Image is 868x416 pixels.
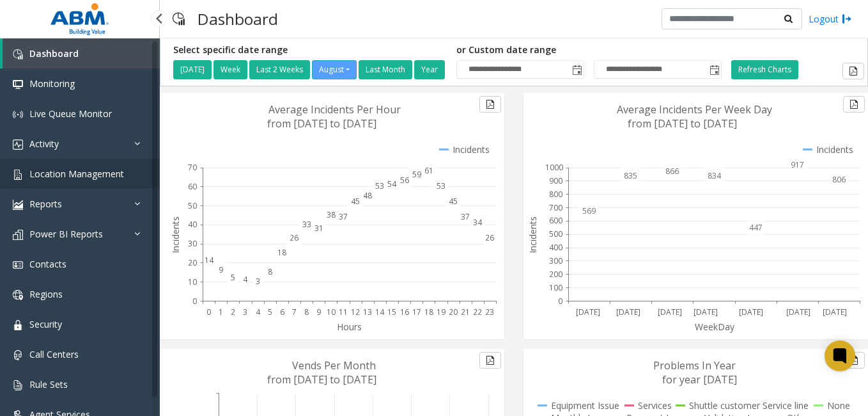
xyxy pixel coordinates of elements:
[13,49,23,60] img: 'icon'
[456,45,722,56] h5: or Custom date range
[268,102,401,116] text: Average Incidents Per Hour
[695,321,735,333] text: WeekDay
[479,352,501,369] button: Export to pdf
[461,307,470,317] text: 21
[339,211,348,222] text: 37
[570,61,584,79] span: Toggle popup
[13,290,23,300] img: 'icon'
[739,307,763,317] text: [DATE]
[549,202,562,213] text: 700
[549,189,562,200] text: 800
[219,307,223,317] text: 1
[205,255,214,266] text: 14
[29,138,59,150] span: Activity
[312,60,357,79] button: August
[268,307,272,317] text: 5
[549,242,562,253] text: 400
[339,307,348,317] text: 11
[414,60,445,79] button: Year
[363,307,372,317] text: 13
[213,60,247,79] button: Week
[461,211,470,222] text: 37
[314,223,323,234] text: 31
[29,228,103,240] span: Power BI Reports
[292,307,297,317] text: 7
[363,190,372,201] text: 48
[708,170,722,181] text: 834
[13,140,23,150] img: 'icon'
[582,205,596,216] text: 569
[29,47,79,60] span: Dashboard
[359,60,412,79] button: Last Month
[29,318,62,330] span: Security
[617,102,772,116] text: Average Incidents Per Week Day
[400,307,409,317] text: 16
[13,79,23,90] img: 'icon'
[337,321,362,333] text: Hours
[479,96,501,113] button: Export to pdf
[13,230,23,240] img: 'icon'
[231,307,235,317] text: 2
[628,116,737,131] text: from [DATE] to [DATE]
[169,216,182,253] text: Incidents
[188,162,197,173] text: 70
[206,307,211,317] text: 0
[842,63,864,79] button: Export to pdf
[29,168,124,180] span: Location Management
[290,232,298,243] text: 26
[327,307,336,317] text: 10
[549,175,562,186] text: 900
[249,60,310,79] button: Last 2 Weeks
[387,307,396,317] text: 15
[545,162,563,173] text: 1000
[256,307,261,317] text: 4
[549,228,562,239] text: 500
[400,175,409,186] text: 56
[188,219,197,230] text: 40
[549,255,562,266] text: 300
[449,307,458,317] text: 20
[304,307,309,317] text: 8
[823,307,847,317] text: [DATE]
[786,307,810,317] text: [DATE]
[832,174,846,185] text: 806
[424,165,433,176] text: 61
[791,159,804,170] text: 917
[267,372,376,387] text: from [DATE] to [DATE]
[188,200,197,211] text: 50
[277,247,286,258] text: 18
[219,264,223,275] text: 9
[13,260,23,270] img: 'icon'
[809,12,852,26] a: Logout
[351,196,360,207] text: 45
[173,60,212,79] button: [DATE]
[485,232,494,243] text: 26
[473,307,482,317] text: 22
[243,274,248,285] text: 4
[243,307,247,317] text: 3
[662,372,737,387] text: for year [DATE]
[231,272,235,283] text: 5
[188,181,197,192] text: 60
[29,198,62,210] span: Reports
[302,219,311,230] text: 33
[13,320,23,330] img: 'icon'
[412,307,421,317] text: 17
[29,258,66,270] span: Contacts
[749,222,763,233] text: 447
[616,307,640,317] text: [DATE]
[29,378,68,390] span: Rule Sets
[188,238,197,249] text: 30
[188,257,197,268] text: 20
[256,276,260,287] text: 3
[549,282,562,293] text: 100
[351,307,360,317] text: 12
[268,266,272,277] text: 8
[527,216,539,253] text: Incidents
[29,108,112,120] span: Live Queue Monitor
[316,307,321,317] text: 9
[731,60,798,79] button: Refresh Charts
[437,307,446,317] text: 19
[707,61,721,79] span: Toggle popup
[694,307,718,317] text: [DATE]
